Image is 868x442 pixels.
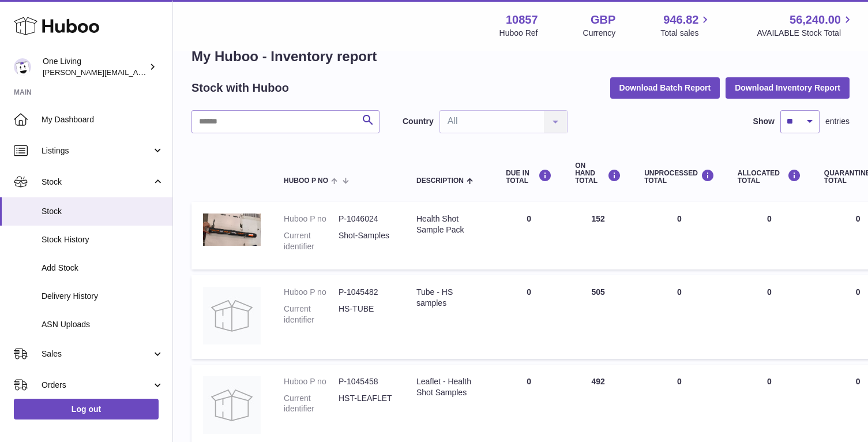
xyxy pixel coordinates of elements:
[506,12,538,28] strong: 10857
[726,275,813,359] td: 0
[633,275,726,359] td: 0
[563,275,633,359] td: 505
[738,169,801,185] div: ALLOCATED Total
[339,230,393,252] dd: Shot-Samples
[563,202,633,269] td: 152
[203,376,261,434] img: product image
[663,12,698,28] span: 946.82
[339,304,393,325] dd: HS-TUBE
[42,319,164,330] span: ASN Uploads
[757,12,854,39] a: 56,240.00 AVAILABLE Stock Total
[42,234,164,245] span: Stock History
[203,287,261,344] img: product image
[757,28,854,39] span: AVAILABLE Stock Total
[790,12,841,28] span: 56,240.00
[583,28,616,39] div: Currency
[42,114,164,125] span: My Dashboard
[575,162,621,185] div: ON HAND Total
[499,28,538,39] div: Huboo Ref
[284,213,339,224] dt: Huboo P no
[726,202,813,269] td: 0
[726,77,850,98] button: Download Inventory Report
[644,169,715,185] div: UNPROCESSED Total
[43,68,231,77] span: [PERSON_NAME][EMAIL_ADDRESS][DOMAIN_NAME]
[284,376,339,387] dt: Huboo P no
[856,377,861,386] span: 0
[284,287,339,298] dt: Huboo P no
[494,275,563,359] td: 0
[339,213,393,224] dd: P-1046024
[403,116,434,127] label: Country
[42,206,164,217] span: Stock
[753,116,775,127] label: Show
[506,169,552,185] div: DUE IN TOTAL
[660,12,712,39] a: 946.82 Total sales
[825,116,850,127] span: entries
[610,77,720,98] button: Download Batch Report
[339,393,393,415] dd: HST-LEAFLET
[856,287,861,297] span: 0
[339,376,393,387] dd: P-1045458
[284,393,339,415] dt: Current identifier
[416,376,483,398] div: Leaflet - Health Shot Samples
[42,263,164,274] span: Add Stock
[284,230,339,252] dt: Current identifier
[14,399,159,419] a: Log out
[660,28,712,39] span: Total sales
[416,177,464,185] span: Description
[284,304,339,325] dt: Current identifier
[416,213,483,235] div: Health Shot Sample Pack
[203,213,261,246] img: product image
[43,56,146,78] div: One Living
[191,47,850,66] h1: My Huboo - Inventory report
[191,80,289,96] h2: Stock with Huboo
[633,202,726,269] td: 0
[42,349,152,359] span: Sales
[856,214,861,223] span: 0
[416,287,483,309] div: Tube - HS samples
[42,145,152,156] span: Listings
[284,177,328,185] span: Huboo P no
[42,291,164,302] span: Delivery History
[339,287,393,298] dd: P-1045482
[42,380,152,391] span: Orders
[591,12,615,28] strong: GBP
[14,58,31,76] img: Jessica@oneliving.com
[494,202,563,269] td: 0
[42,177,152,188] span: Stock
